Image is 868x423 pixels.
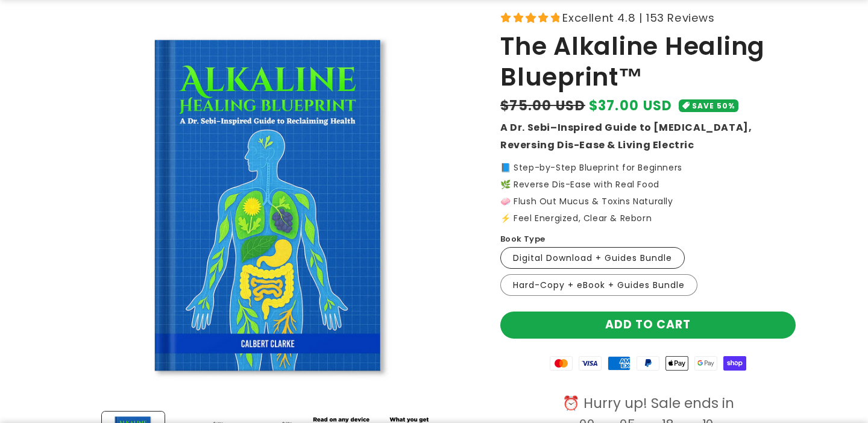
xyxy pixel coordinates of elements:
h1: The Alkaline Healing Blueprint™ [500,31,796,92]
span: SAVE 50% [692,99,735,112]
span: $37.00 USD [589,96,673,116]
label: Digital Download + Guides Bundle [500,247,685,269]
div: ⏰ Hurry up! Sale ends in [541,395,755,413]
s: $75.00 USD [500,96,585,116]
p: 📘 Step-by-Step Blueprint for Beginners 🌿 Reverse Dis-Ease with Real Food 🧼 Flush Out Mucus & Toxi... [500,163,796,222]
span: Excellent 4.8 | 153 Reviews [562,8,714,28]
strong: A Dr. Sebi–Inspired Guide to [MEDICAL_DATA], Reversing Dis-Ease & Living Electric [500,121,752,152]
button: Add to cart [500,312,796,339]
label: Hard-Copy + eBook + Guides Bundle [500,274,697,296]
label: Book Type [500,233,546,245]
